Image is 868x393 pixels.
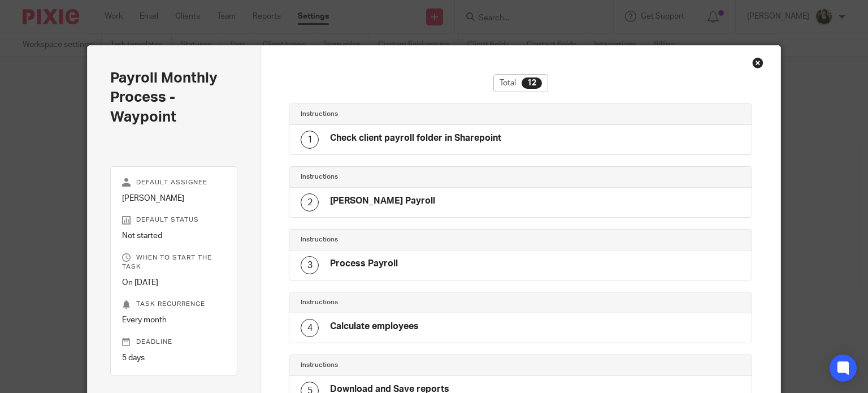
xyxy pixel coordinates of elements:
[301,361,520,370] h4: Instructions
[301,298,520,307] h4: Instructions
[122,277,226,288] p: On [DATE]
[522,77,542,89] div: 12
[122,300,226,309] p: Task recurrence
[330,132,501,144] h4: Check client payroll folder in Sharepoint
[301,131,319,149] div: 1
[330,321,419,332] h4: Calculate employees
[330,195,435,207] h4: [PERSON_NAME] Payroll
[301,110,520,119] h4: Instructions
[122,253,226,271] p: When to start the task
[301,256,319,274] div: 3
[122,338,226,347] p: Deadline
[752,57,763,68] div: Close this dialog window
[110,68,238,127] h2: Payroll Monthly Process - Waypoint
[493,74,548,92] div: Total
[122,352,226,364] p: 5 days
[330,258,398,270] h4: Process Payroll
[301,235,520,244] h4: Instructions
[301,319,319,337] div: 4
[301,193,319,211] div: 2
[122,314,226,326] p: Every month
[122,215,226,224] p: Default status
[301,172,520,182] h4: Instructions
[122,230,226,241] p: Not started
[122,193,226,204] p: [PERSON_NAME]
[122,178,226,187] p: Default assignee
